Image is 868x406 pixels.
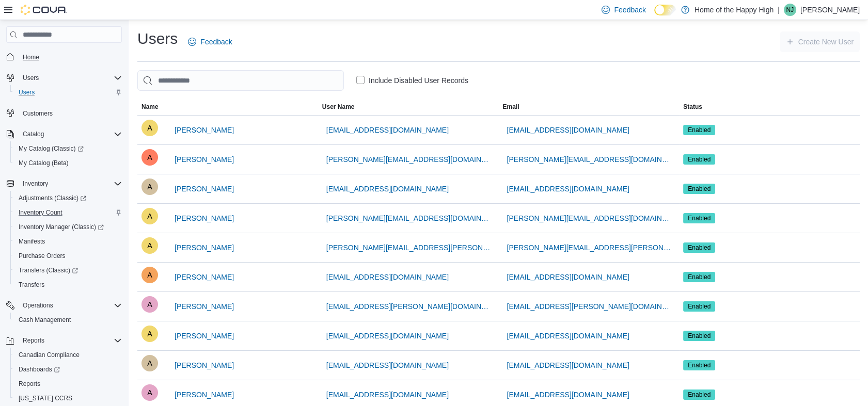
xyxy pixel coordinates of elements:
span: Reports [14,378,122,390]
span: Reports [19,334,122,347]
span: Dashboards [19,365,60,373]
span: [PERSON_NAME] [175,125,234,135]
button: Purchase Orders [10,249,126,263]
a: Canadian Compliance [14,349,84,361]
a: My Catalog (Classic) [14,142,88,155]
button: Home [2,49,126,64]
span: Enabled [688,184,711,193]
span: My Catalog (Classic) [14,142,122,155]
span: Washington CCRS [14,392,122,404]
span: [PERSON_NAME] [175,360,234,370]
span: Enabled [688,390,711,399]
span: [PERSON_NAME] [175,301,234,312]
span: Enabled [688,125,711,135]
div: Aman [141,384,158,401]
span: Canadian Compliance [19,351,80,359]
span: Reports [19,380,40,388]
button: My Catalog (Beta) [10,156,126,170]
span: A [147,296,152,313]
button: [EMAIL_ADDRESS][PERSON_NAME][DOMAIN_NAME] [322,296,495,317]
div: Aaron [141,237,158,254]
span: Operations [19,299,122,312]
a: My Catalog (Classic) [10,141,126,156]
span: Enabled [683,184,715,194]
span: Inventory Count [19,208,62,217]
span: Users [23,74,39,82]
button: Manifests [10,234,126,249]
span: Enabled [688,243,711,252]
span: Enabled [688,331,711,340]
a: Customers [19,107,57,120]
span: [PERSON_NAME][EMAIL_ADDRESS][DOMAIN_NAME] [326,154,491,165]
a: Inventory Manager (Classic) [10,220,126,234]
span: Enabled [683,389,715,400]
button: [PERSON_NAME] [170,355,238,376]
span: [EMAIL_ADDRESS][DOMAIN_NAME] [507,125,629,135]
button: [PERSON_NAME][EMAIL_ADDRESS][DOMAIN_NAME] [322,149,495,170]
div: Abby [141,296,158,313]
span: [EMAIL_ADDRESS][DOMAIN_NAME] [326,360,449,370]
span: Home [23,53,39,61]
span: [PERSON_NAME] [175,331,234,341]
span: Enabled [688,272,711,282]
button: [PERSON_NAME] [170,267,238,287]
button: [EMAIL_ADDRESS][DOMAIN_NAME] [322,267,453,287]
span: Cash Management [19,316,71,324]
span: Enabled [688,214,711,223]
label: Include Disabled User Records [356,74,468,87]
span: [PERSON_NAME] [175,154,234,165]
button: [PERSON_NAME][EMAIL_ADDRESS][DOMAIN_NAME] [503,208,675,229]
div: Nissy John [784,4,796,16]
span: [EMAIL_ADDRESS][DOMAIN_NAME] [507,389,629,400]
span: [PERSON_NAME][EMAIL_ADDRESS][DOMAIN_NAME] [507,154,671,165]
span: Enabled [683,331,715,341]
span: Canadian Compliance [14,349,122,361]
button: Users [10,85,126,100]
span: Customers [23,109,53,118]
span: Enabled [688,302,711,311]
span: [PERSON_NAME] [175,213,234,223]
button: [PERSON_NAME] [170,120,238,140]
button: Customers [2,106,126,121]
a: Adjustments (Classic) [14,192,90,204]
span: [PERSON_NAME] [175,184,234,194]
span: Adjustments (Classic) [19,194,86,202]
a: Users [14,86,39,99]
button: Users [2,71,126,85]
span: [EMAIL_ADDRESS][DOMAIN_NAME] [326,184,449,194]
a: My Catalog (Beta) [14,157,73,169]
span: A [147,178,152,195]
button: Reports [2,333,126,348]
button: Inventory [19,177,52,190]
span: Enabled [683,301,715,312]
button: Users [19,72,43,84]
div: Austin [141,178,158,195]
button: [EMAIL_ADDRESS][DOMAIN_NAME] [322,178,453,199]
span: Manifests [14,235,122,248]
span: [EMAIL_ADDRESS][DOMAIN_NAME] [507,184,629,194]
span: Operations [23,301,53,310]
button: [EMAIL_ADDRESS][DOMAIN_NAME] [503,326,634,346]
span: Enabled [683,125,715,135]
a: Transfers (Classic) [14,264,82,277]
span: Adjustments (Classic) [14,192,122,204]
span: Email [503,103,519,111]
span: Transfers [19,281,44,289]
span: Enabled [683,242,715,253]
span: [PERSON_NAME] [175,272,234,282]
span: Purchase Orders [19,252,66,260]
a: Transfers (Classic) [10,263,126,278]
a: Inventory Count [14,206,67,219]
span: Feedback [200,37,232,47]
span: Enabled [683,360,715,370]
span: Cash Management [14,314,122,326]
button: [PERSON_NAME] [170,237,238,258]
div: Andrea [141,355,158,371]
span: Create New User [798,37,854,47]
button: [PERSON_NAME] [170,149,238,170]
button: [EMAIL_ADDRESS][DOMAIN_NAME] [503,355,634,376]
span: Transfers (Classic) [19,266,78,274]
span: Enabled [683,213,715,223]
input: Dark Mode [654,5,676,15]
span: A [147,384,152,401]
